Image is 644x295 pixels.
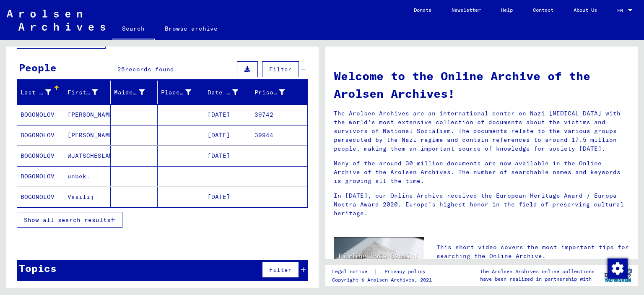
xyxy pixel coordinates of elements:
[254,86,298,99] div: Prisoner #
[161,86,204,99] div: Place of Birth
[269,65,292,73] span: Filter
[208,86,251,99] div: Date of Birth
[111,81,158,104] mat-header-cell: Maiden Name
[17,81,64,104] mat-header-cell: Last Name
[204,81,251,104] mat-header-cell: Date of Birth
[64,104,111,125] mat-cell: [PERSON_NAME]
[17,125,64,145] mat-cell: BOGOMOLOV
[334,67,629,102] h1: Welcome to the Online Archive of the Arolsen Archives!
[251,104,308,125] mat-cell: 39742
[161,88,192,97] div: Place of Birth
[158,81,205,104] mat-header-cell: Place of Birth
[251,81,308,104] mat-header-cell: Prisoner #
[480,268,595,275] p: The Arolsen Archives online collections
[64,166,111,186] mat-cell: unbek.
[114,88,145,97] div: Maiden Name
[155,18,228,39] a: Browse archive
[21,86,64,99] div: Last Name
[332,276,436,284] p: Copyright © Arolsen Archives, 2021
[112,18,155,40] a: Search
[378,267,436,276] a: Privacy policy
[269,266,292,274] span: Filter
[436,243,629,261] p: This short video covers the most important tips for searching the Online Archive.
[19,60,57,75] div: People
[602,265,634,286] img: yv_logo.png
[334,237,424,286] img: video.jpg
[24,216,111,224] span: Show all search results
[204,187,251,207] mat-cell: [DATE]
[7,10,105,31] img: Arolsen_neg.svg
[262,61,299,77] button: Filter
[204,104,251,125] mat-cell: [DATE]
[617,8,626,13] span: EN
[64,81,111,104] mat-header-cell: First Name
[21,88,51,97] div: Last Name
[204,146,251,166] mat-cell: [DATE]
[114,86,157,99] div: Maiden Name
[480,275,595,283] p: have been realized in partnership with
[208,88,238,97] div: Date of Birth
[332,267,374,276] a: Legal notice
[17,166,64,186] mat-cell: BOGOMOLOV
[64,146,111,166] mat-cell: WJATSCHESLAW
[334,159,629,185] p: Many of the around 30 million documents are now available in the Online Archive of the Arolsen Ar...
[17,187,64,207] mat-cell: BOGOMOLOV
[17,146,64,166] mat-cell: BOGOMOLOV
[262,262,299,278] button: Filter
[64,125,111,145] mat-cell: [PERSON_NAME]
[334,191,629,218] p: In [DATE], our Online Archive received the European Heritage Award / Europa Nostra Award 2020, Eu...
[125,65,174,73] span: records found
[17,104,64,125] mat-cell: BOGOMOLOV
[251,125,308,145] mat-cell: 39944
[17,212,122,228] button: Show all search results
[64,187,111,207] mat-cell: Vasilij
[608,258,628,279] img: Change consent
[117,65,125,73] span: 25
[254,88,285,97] div: Prisoner #
[204,125,251,145] mat-cell: [DATE]
[332,267,436,276] div: |
[334,109,629,153] p: The Arolsen Archives are an international center on Nazi [MEDICAL_DATA] with the world’s most ext...
[68,88,98,97] div: First Name
[19,261,57,276] div: Topics
[68,86,111,99] div: First Name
